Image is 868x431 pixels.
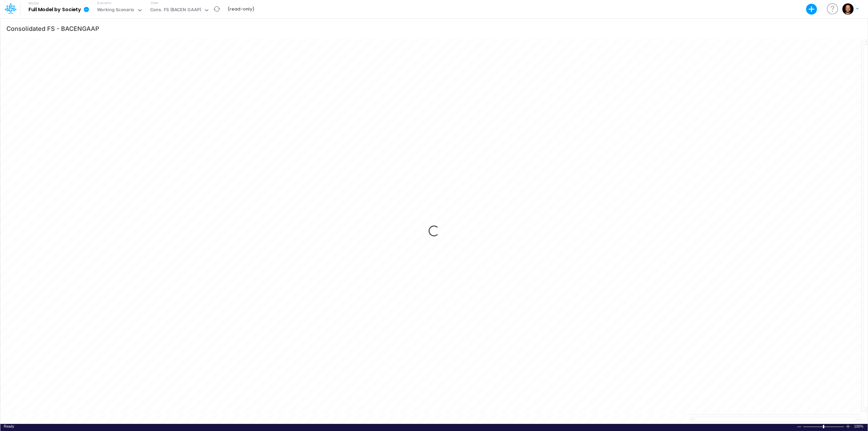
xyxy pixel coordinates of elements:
[97,6,135,14] div: Working Scenario
[4,424,14,429] div: In Ready mode
[28,1,39,5] label: Model
[228,6,254,12] b: (read-only)
[28,7,81,13] b: Full Model by Society
[150,6,201,14] div: Cons. FS (BACEN GAAP)
[845,424,851,429] div: Zoom In
[854,424,864,429] span: 100%
[796,424,802,429] div: Zoom Out
[823,425,824,428] div: Zoom
[97,0,111,5] label: Scenario
[4,424,14,428] span: Ready
[854,424,864,429] div: Zoom level
[151,0,158,5] label: View
[803,424,845,429] div: Zoom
